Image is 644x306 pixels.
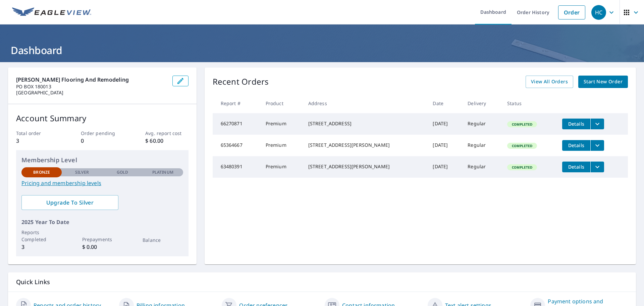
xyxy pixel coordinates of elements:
[21,243,62,251] p: 3
[16,112,189,124] p: Account Summary
[558,5,585,19] a: Order
[591,5,606,20] div: HC
[213,113,260,135] td: 66270871
[75,169,89,175] p: Silver
[145,130,188,137] p: Avg. report cost
[562,162,590,172] button: detailsBtn-63480391
[145,137,188,145] p: $ 60.00
[260,93,303,113] th: Product
[462,135,502,156] td: Regular
[260,113,303,135] td: Premium
[308,142,422,148] div: [STREET_ADDRESS][PERSON_NAME]
[16,84,167,90] p: PO BOX 180013
[584,78,623,86] span: Start New Order
[508,143,536,148] span: Completed
[590,119,604,129] button: filesDropdownBtn-66270871
[590,162,604,172] button: filesDropdownBtn-63480391
[427,156,462,178] td: [DATE]
[531,78,568,86] span: View All Orders
[308,120,422,127] div: [STREET_ADDRESS]
[508,122,536,127] span: Completed
[21,218,183,226] p: 2025 Year To Date
[82,236,122,243] p: Prepayments
[502,93,557,113] th: Status
[562,140,590,151] button: detailsBtn-65364667
[213,156,260,178] td: 63480391
[117,169,128,175] p: Gold
[16,76,167,84] p: [PERSON_NAME] Flooring And Remodeling
[12,7,91,17] img: EV Logo
[27,199,113,206] span: Upgrade To Silver
[16,278,628,286] p: Quick Links
[526,76,573,88] a: View All Orders
[21,195,118,210] a: Upgrade To Silver
[213,135,260,156] td: 65364667
[566,142,586,148] span: Details
[152,169,173,175] p: Platinum
[566,164,586,170] span: Details
[427,93,462,113] th: Date
[462,113,502,135] td: Regular
[16,90,167,96] p: [GEOGRAPHIC_DATA]
[33,169,50,175] p: Bronze
[213,93,260,113] th: Report #
[21,156,183,165] p: Membership Level
[308,163,422,170] div: [STREET_ADDRESS][PERSON_NAME]
[508,165,536,170] span: Completed
[81,137,124,145] p: 0
[82,243,122,251] p: $ 0.00
[260,156,303,178] td: Premium
[566,121,586,127] span: Details
[578,76,628,88] a: Start New Order
[427,113,462,135] td: [DATE]
[81,130,124,137] p: Order pending
[16,137,59,145] p: 3
[303,93,428,113] th: Address
[21,229,62,243] p: Reports Completed
[260,135,303,156] td: Premium
[8,43,636,57] h1: Dashboard
[143,236,183,244] p: Balance
[562,119,590,129] button: detailsBtn-66270871
[21,179,183,187] a: Pricing and membership levels
[590,140,604,151] button: filesDropdownBtn-65364667
[462,93,502,113] th: Delivery
[462,156,502,178] td: Regular
[16,130,59,137] p: Total order
[427,135,462,156] td: [DATE]
[213,76,269,88] p: Recent Orders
